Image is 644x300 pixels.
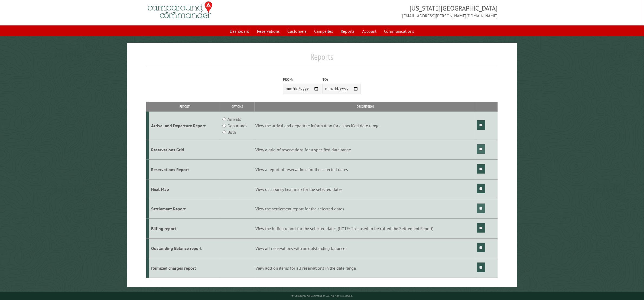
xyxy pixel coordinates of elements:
[255,112,476,140] td: View the arrival and departure information for a specified date range
[220,102,255,111] th: Options
[255,199,476,219] td: View the settlement report for the selected dates
[284,26,310,36] a: Customers
[359,26,380,36] a: Account
[146,51,497,66] h1: Reports
[149,159,220,179] td: Reservations Report
[255,219,476,239] td: View the billing report for the selected dates (NOTE: This used to be called the Settlement Report)
[255,239,476,258] td: View all reservations with an outstanding balance
[255,258,476,278] td: View add on items for all reservations in the date range
[149,258,220,278] td: Itemized charges report
[323,77,361,82] label: To:
[381,26,418,36] a: Communications
[227,122,247,129] label: Departures
[149,102,220,111] th: Report
[149,112,220,140] td: Arrival and Departure Report
[227,26,253,36] a: Dashboard
[255,140,476,160] td: View a grid of reservations for a specified date range
[255,102,476,111] th: Description
[338,26,358,36] a: Reports
[149,140,220,160] td: Reservations Grid
[254,26,283,36] a: Reservations
[311,26,337,36] a: Campsites
[149,219,220,239] td: Billing report
[227,129,236,135] label: Both
[255,159,476,179] td: View a report of reservations for the selected dates
[255,179,476,199] td: View occupancy heat map for the selected dates
[149,199,220,219] td: Settlement Report
[283,77,321,82] label: From:
[149,239,220,258] td: Oustanding Balance report
[291,294,353,298] small: © Campground Commander LLC. All rights reserved.
[149,179,220,199] td: Heat Map
[322,4,498,19] span: [US_STATE][GEOGRAPHIC_DATA] [EMAIL_ADDRESS][PERSON_NAME][DOMAIN_NAME]
[227,116,241,122] label: Arrivals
